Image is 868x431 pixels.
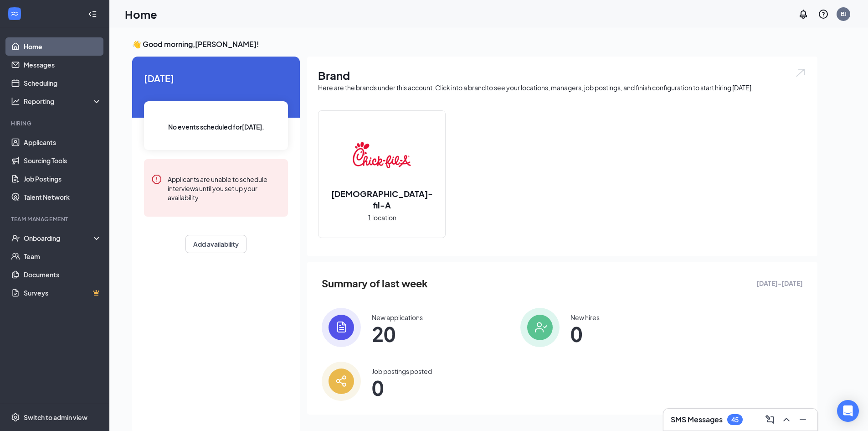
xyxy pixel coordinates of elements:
[318,188,445,211] h2: [DEMOGRAPHIC_DATA]-fil-A
[781,414,792,425] svg: ChevronUp
[372,313,423,322] div: New applications
[11,234,20,243] svg: UserCheck
[671,415,723,425] h3: SMS Messages
[318,68,806,83] h1: Brand
[125,6,157,22] h1: Home
[168,174,281,202] div: Applicants are unable to schedule interviews until you set up your availability.
[765,414,776,425] svg: ComposeMessage
[372,367,432,376] div: Job postings posted
[779,412,794,427] button: ChevronUp
[24,188,102,206] a: Talent Network
[372,326,423,342] span: 20
[10,9,19,18] svg: WorkstreamLogo
[144,71,288,85] span: [DATE]
[798,9,809,20] svg: Notifications
[24,56,102,74] a: Messages
[322,308,361,347] img: icon
[763,412,777,427] button: ComposeMessage
[24,265,102,284] a: Documents
[818,9,829,20] svg: QuestionInfo
[168,122,264,132] span: No events scheduled for [DATE] .
[322,362,361,401] img: icon
[520,308,560,347] img: icon
[24,170,102,188] a: Job Postings
[24,151,102,170] a: Sourcing Tools
[185,235,247,253] button: Add availability
[756,278,803,288] span: [DATE] - [DATE]
[11,119,100,127] div: Hiring
[132,39,817,49] h3: 👋 Good morning, [PERSON_NAME] !
[24,37,102,56] a: Home
[24,284,102,302] a: SurveysCrown
[372,379,432,396] span: 0
[11,215,100,223] div: Team Management
[796,412,810,427] button: Minimize
[11,97,20,106] svg: Analysis
[24,247,102,265] a: Team
[24,97,102,106] div: Reporting
[24,133,102,151] a: Applicants
[837,400,859,422] div: Open Intercom Messenger
[841,10,847,18] div: BJ
[322,275,428,291] span: Summary of last week
[795,68,806,78] img: open.6027fd2a22e1237b5b06.svg
[368,213,396,223] span: 1 location
[24,234,94,243] div: Onboarding
[570,326,600,342] span: 0
[24,413,87,422] div: Switch to admin view
[11,413,20,422] svg: Settings
[24,74,102,92] a: Scheduling
[151,174,162,185] svg: Error
[797,414,808,425] svg: Minimize
[318,83,806,92] div: Here are the brands under this account. Click into a brand to see your locations, managers, job p...
[88,10,97,19] svg: Collapse
[570,313,600,322] div: New hires
[731,416,739,424] div: 45
[353,126,411,184] img: Chick-fil-A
